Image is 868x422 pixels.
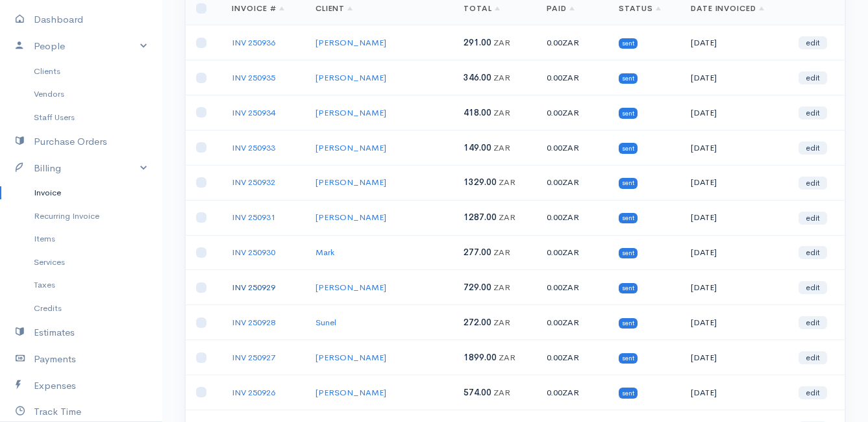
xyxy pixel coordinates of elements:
span: sent [619,213,638,223]
span: ZAR [562,177,579,188]
td: 0.00 [536,235,608,270]
span: 418.00 [464,107,491,118]
td: 0.00 [536,60,608,95]
span: ZAR [493,37,510,48]
td: [DATE] [680,235,788,270]
td: [DATE] [680,200,788,235]
span: sent [619,318,638,329]
td: [DATE] [680,25,788,60]
span: ZAR [562,107,579,118]
span: 1329.00 [464,177,497,188]
span: ZAR [493,142,510,153]
td: 0.00 [536,25,608,60]
td: [DATE] [680,165,788,200]
span: 346.00 [464,72,491,83]
span: sent [619,108,638,118]
a: [PERSON_NAME] [316,142,386,153]
span: 574.00 [464,387,491,398]
span: ZAR [499,352,515,363]
a: INV 250926 [232,387,275,398]
a: [PERSON_NAME] [316,352,386,363]
span: ZAR [562,317,579,328]
td: [DATE] [680,305,788,340]
a: [PERSON_NAME] [316,282,386,293]
td: [DATE] [680,340,788,375]
td: [DATE] [680,95,788,130]
a: INV 250929 [232,282,275,293]
span: 1899.00 [464,352,497,363]
span: sent [619,248,638,258]
span: 277.00 [464,247,491,258]
span: 1287.00 [464,212,497,223]
a: edit [799,281,827,294]
a: [PERSON_NAME] [316,37,386,48]
span: ZAR [562,352,579,363]
a: edit [799,177,827,190]
a: edit [799,36,827,49]
td: 0.00 [536,305,608,340]
span: ZAR [562,142,579,153]
a: INV 250936 [232,37,275,48]
a: Status [619,3,661,14]
span: ZAR [562,282,579,293]
a: Total [464,3,500,14]
a: edit [799,71,827,84]
span: ZAR [562,37,579,48]
a: Sunel [316,317,336,328]
a: edit [799,316,827,329]
td: [DATE] [680,270,788,305]
td: 0.00 [536,375,608,410]
span: ZAR [499,212,515,223]
span: ZAR [493,72,510,83]
a: INV 250934 [232,107,275,118]
a: INV 250933 [232,142,275,153]
td: 0.00 [536,340,608,375]
span: sent [619,353,638,364]
a: Mark [316,247,334,258]
a: INV 250927 [232,352,275,363]
span: sent [619,143,638,153]
td: 0.00 [536,270,608,305]
span: 272.00 [464,317,491,328]
td: 0.00 [536,130,608,165]
span: ZAR [493,387,510,398]
a: Paid [547,3,575,14]
a: Invoice # [232,3,284,14]
a: [PERSON_NAME] [316,212,386,223]
a: [PERSON_NAME] [316,107,386,118]
a: edit [799,386,827,399]
span: 291.00 [464,37,491,48]
td: [DATE] [680,60,788,95]
span: ZAR [493,317,510,328]
span: 729.00 [464,282,491,293]
a: INV 250931 [232,212,275,223]
td: [DATE] [680,130,788,165]
a: Client [316,3,353,14]
a: Date Invoiced [691,3,764,14]
span: ZAR [493,282,510,293]
span: ZAR [499,177,515,188]
span: ZAR [562,247,579,258]
span: sent [619,388,638,398]
a: edit [799,142,827,155]
td: 0.00 [536,165,608,200]
a: INV 250930 [232,247,275,258]
a: [PERSON_NAME] [316,72,386,83]
a: edit [799,106,827,119]
span: ZAR [562,387,579,398]
span: sent [619,283,638,293]
a: [PERSON_NAME] [316,177,386,188]
span: 149.00 [464,142,491,153]
td: [DATE] [680,375,788,410]
a: [PERSON_NAME] [316,387,386,398]
a: INV 250928 [232,317,275,328]
a: edit [799,351,827,364]
span: ZAR [493,107,510,118]
a: edit [799,246,827,259]
a: INV 250932 [232,177,275,188]
span: sent [619,38,638,49]
a: edit [799,212,827,225]
span: ZAR [562,212,579,223]
span: sent [619,178,638,188]
td: 0.00 [536,200,608,235]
